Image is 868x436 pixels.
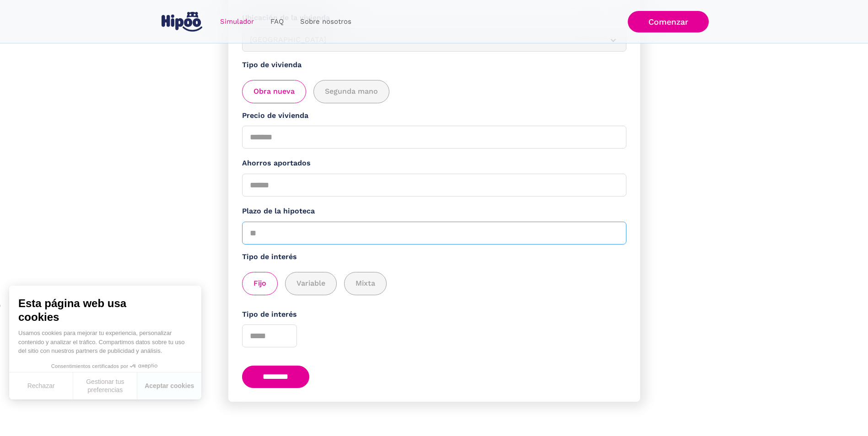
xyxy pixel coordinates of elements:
[253,278,266,289] span: Fijo
[242,309,626,320] label: Tipo de interés
[242,80,626,103] div: add_description_here
[292,13,360,31] a: Sobre nosotros
[325,86,378,97] span: Segunda mano
[212,13,262,31] a: Simulador
[297,278,325,289] span: Variable
[160,8,205,35] a: home
[242,158,626,169] label: Ahorros aportados
[356,278,375,289] span: Mixta
[242,206,626,217] label: Plazo de la hipoteca
[253,86,295,97] span: Obra nueva
[242,110,626,122] label: Precio de vivienda
[242,59,626,71] label: Tipo de vivienda
[262,13,292,31] a: FAQ
[628,11,709,32] a: Comenzar
[242,251,626,263] label: Tipo de interés
[242,272,626,295] div: add_description_here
